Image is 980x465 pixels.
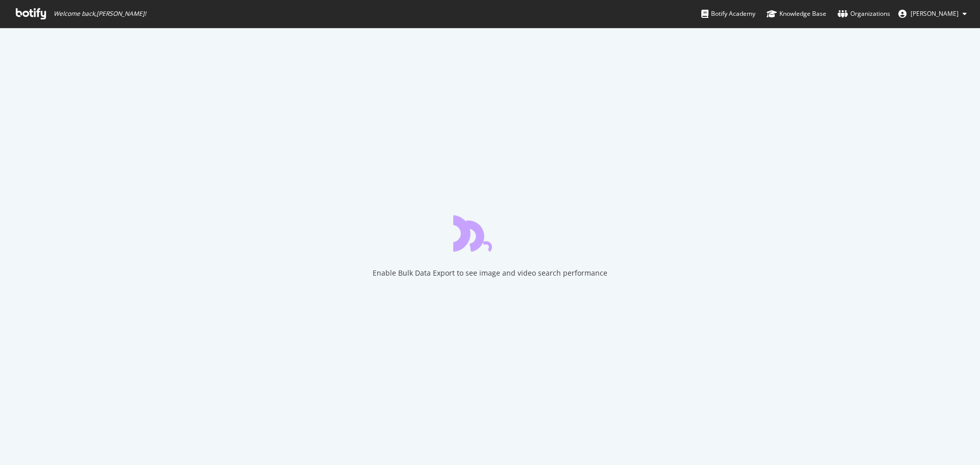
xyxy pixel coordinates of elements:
[890,6,975,22] button: [PERSON_NAME]
[54,10,146,18] span: Welcome back, [PERSON_NAME] !
[838,9,890,19] div: Organizations
[373,268,607,278] div: Enable Bulk Data Export to see image and video search performance
[911,9,959,18] span: Jeffrey Iwanicki
[453,215,527,252] div: animation
[767,9,826,19] div: Knowledge Base
[701,9,755,19] div: Botify Academy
